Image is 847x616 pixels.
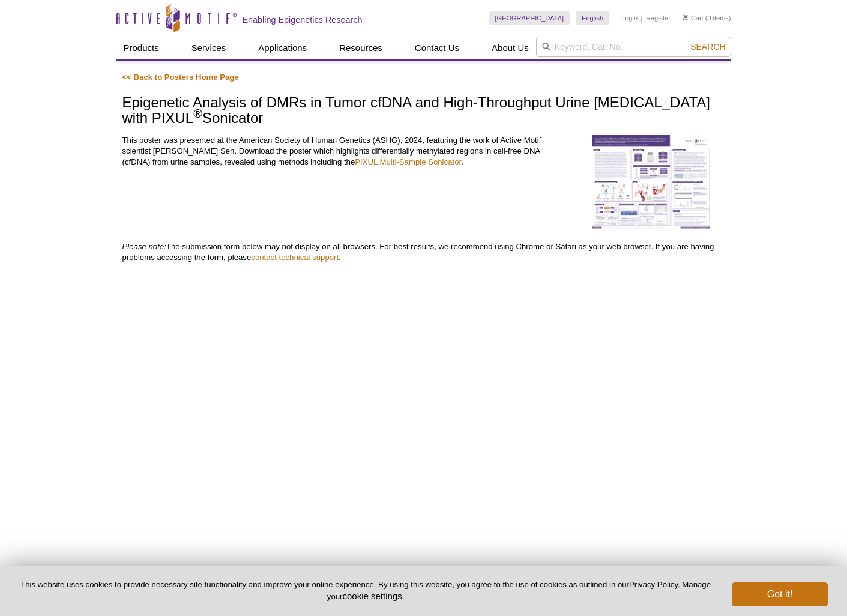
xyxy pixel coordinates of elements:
[732,582,828,606] button: Got it!
[536,37,731,57] input: Keyword, Cat. No.
[629,580,678,589] a: Privacy Policy
[683,14,704,22] a: Cart
[251,253,339,262] a: contact technical support
[116,37,166,59] a: Products
[355,157,461,166] a: PIXUL Multi-Sample Sonicator
[621,14,638,22] a: Login
[646,14,671,22] a: Register
[687,41,729,52] button: Search
[122,135,568,168] p: This poster was presented at the American Society of Human Genetics (ASHG), 2024, featuring the w...
[641,11,643,25] li: |
[332,37,390,59] a: Resources
[19,579,712,602] p: This website uses cookies to provide necessary site functionality and improve your online experie...
[184,37,234,59] a: Services
[591,135,711,229] img: Epigenetic Analysis of DMRs in Tumor cfDNA and High-Throughput Urine Genetic Testing with PIXUL® ...
[408,37,466,59] a: Contact Us
[484,37,536,59] a: About Us
[690,42,725,52] span: Search
[489,11,570,25] a: [GEOGRAPHIC_DATA]
[251,37,314,59] a: Applications
[342,591,402,601] button: cookie settings
[576,11,609,25] a: English
[122,242,166,251] em: Please note:
[683,11,731,25] li: (0 items)
[243,14,363,25] h2: Enabling Epigenetics Research
[122,73,239,82] a: << Back to Posters Home Page
[122,95,725,128] h1: Epigenetic Analysis of DMRs in Tumor cfDNA and High-Throughput Urine [MEDICAL_DATA] with PIXUL So...
[122,241,725,263] p: The submission form below may not display on all browsers. For best results, we recommend using C...
[683,14,688,20] img: Your Cart
[193,107,202,120] sup: ®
